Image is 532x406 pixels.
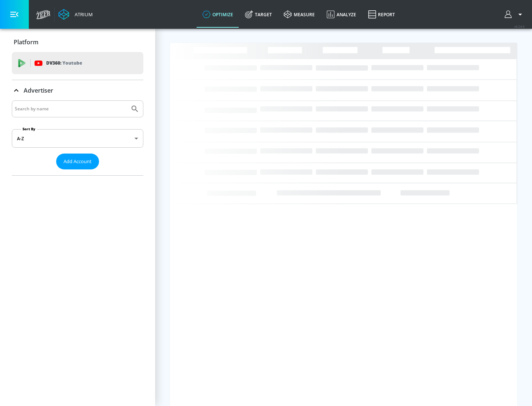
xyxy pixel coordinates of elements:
a: Report [362,1,401,28]
span: v 4.24.0 [514,24,525,28]
button: Add Account [56,154,99,169]
div: Platform [12,32,143,52]
input: Search by name [15,104,127,114]
a: Analyze [321,1,362,28]
p: DV360: [46,59,82,67]
a: optimize [197,1,239,28]
label: Sort By [21,127,37,131]
div: A-Z [12,129,143,148]
a: Target [239,1,278,28]
span: Add Account [64,157,92,166]
a: Atrium [58,9,93,20]
p: Platform [14,38,38,46]
div: DV360: Youtube [12,52,143,74]
p: Advertiser [24,86,53,94]
div: Advertiser [12,100,143,175]
a: measure [278,1,321,28]
nav: list of Advertiser [12,169,143,175]
div: Atrium [72,11,93,18]
p: Youtube [62,59,82,67]
div: Advertiser [12,80,143,101]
